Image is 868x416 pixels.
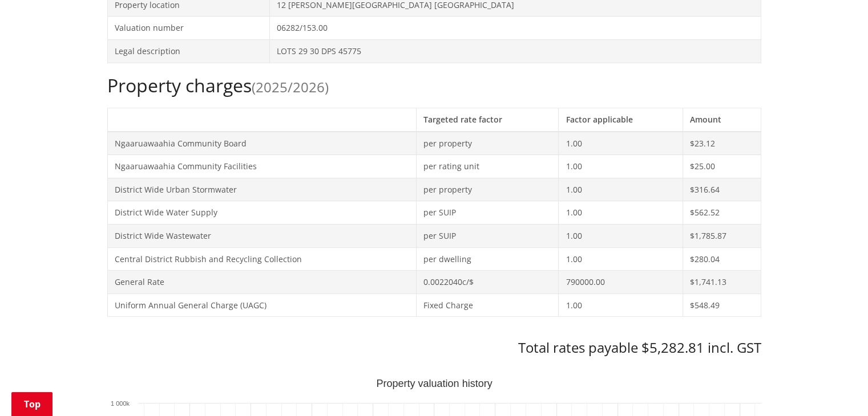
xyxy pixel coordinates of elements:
td: 1.00 [559,201,683,225]
td: 0.0022040c/$ [416,271,559,294]
td: 1.00 [559,247,683,271]
th: Factor applicable [559,108,683,131]
td: $280.04 [683,247,761,271]
td: Fixed Charge [416,293,559,317]
td: Central District Rubbish and Recycling Collection [107,247,416,271]
td: per dwelling [416,247,559,271]
td: per SUIP [416,224,559,247]
td: 1.00 [559,224,683,247]
text: 1 000k [110,400,130,407]
td: 790000.00 [559,271,683,294]
td: 1.00 [559,178,683,201]
td: $562.52 [683,201,761,225]
td: per property [416,132,559,155]
td: 06282/153.00 [270,17,761,40]
td: Legal description [107,39,270,63]
td: per rating unit [416,155,559,178]
td: District Wide Urban Stormwater [107,178,416,201]
a: Top [11,392,53,416]
td: District Wide Wastewater [107,224,416,247]
td: 1.00 [559,293,683,317]
span: (2025/2026) [252,78,329,96]
td: District Wide Water Supply [107,201,416,225]
h2: Property charges [107,75,761,96]
td: $316.64 [683,178,761,201]
td: $548.49 [683,293,761,317]
td: LOTS 29 30 DPS 45775 [270,39,761,63]
td: $25.00 [683,155,761,178]
td: per property [416,178,559,201]
td: Ngaaruawaahia Community Board [107,132,416,155]
td: Uniform Annual General Charge (UAGC) [107,293,416,317]
td: Valuation number [107,17,270,40]
td: Ngaaruawaahia Community Facilities [107,155,416,178]
th: Amount [683,108,761,131]
h3: Total rates payable $5,282.81 incl. GST [107,340,761,356]
text: Property valuation history [376,378,492,389]
td: per SUIP [416,201,559,225]
th: Targeted rate factor [416,108,559,131]
td: $1,741.13 [683,271,761,294]
td: General Rate [107,271,416,294]
td: $23.12 [683,132,761,155]
td: 1.00 [559,132,683,155]
td: 1.00 [559,155,683,178]
td: $1,785.87 [683,224,761,247]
